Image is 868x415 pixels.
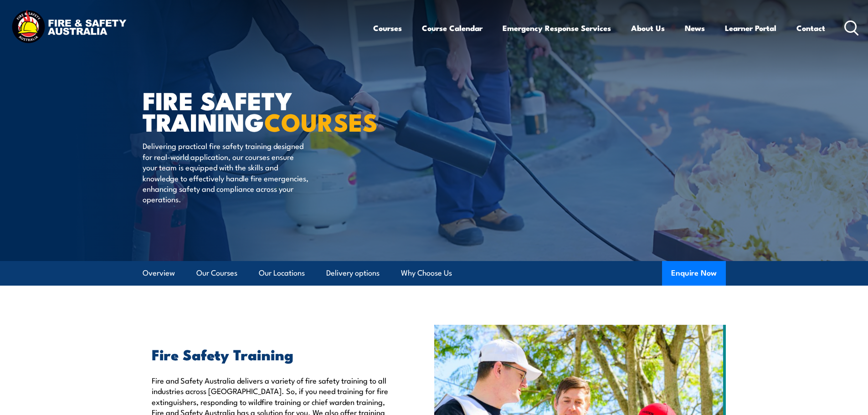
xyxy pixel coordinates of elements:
[422,16,483,40] a: Course Calendar
[503,16,611,40] a: Emergency Response Services
[685,16,705,40] a: News
[631,16,665,40] a: About Us
[143,261,175,285] a: Overview
[152,348,392,360] h2: Fire Safety Training
[196,261,237,285] a: Our Courses
[143,89,368,132] h1: FIRE SAFETY TRAINING
[662,261,726,286] button: Enquire Now
[725,16,776,40] a: Learner Portal
[264,102,378,140] strong: COURSES
[401,261,452,285] a: Why Choose Us
[373,16,402,40] a: Courses
[259,261,305,285] a: Our Locations
[326,261,380,285] a: Delivery options
[143,140,309,204] p: Delivering practical fire safety training designed for real-world application, our courses ensure...
[796,16,825,40] a: Contact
